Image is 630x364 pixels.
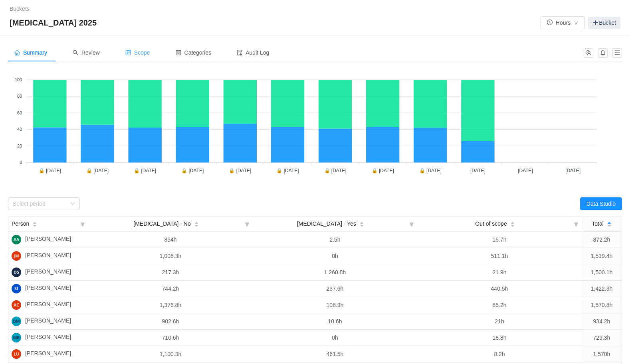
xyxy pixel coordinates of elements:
i: icon: caret-down [607,224,611,226]
span: Person [12,220,29,228]
td: 85.2h [417,297,582,313]
td: 217.3h [88,264,253,281]
div: Sort [32,220,37,226]
button: icon: bell [598,48,608,58]
tspan: 🔒 [DATE] [372,167,394,173]
td: 729.3h [582,330,622,346]
span: [PERSON_NAME] [25,268,71,277]
tspan: 🔒 [DATE] [86,167,109,173]
span: [PERSON_NAME] [25,251,71,261]
td: 237.6h [253,281,417,297]
img: JM [12,251,21,261]
span: Scope [125,49,150,56]
div: Sort [194,220,199,226]
i: icon: filter [242,216,253,231]
button: icon: team [584,48,593,58]
span: [PERSON_NAME] [25,333,71,342]
i: icon: caret-down [360,224,364,226]
tspan: 🔒 [DATE] [181,167,204,173]
td: 2.5h [253,232,417,248]
span: Categories [176,49,212,56]
button: icon: menu [612,48,622,58]
td: 511.1h [417,248,582,264]
i: icon: filter [77,216,88,231]
td: 21.9h [417,264,582,281]
i: icon: home [14,50,20,55]
td: 1,100.3h [88,346,253,362]
td: 1,260.8h [253,264,417,281]
tspan: 🔒 [DATE] [324,167,347,173]
tspan: [DATE] [470,168,485,173]
tspan: 🔒 [DATE] [39,167,61,173]
span: [PERSON_NAME] [25,300,71,310]
td: 21h [417,313,582,330]
img: MR [12,333,21,342]
td: 440.5h [417,281,582,297]
tspan: 🔒 [DATE] [419,167,442,173]
i: icon: caret-down [33,224,37,226]
i: icon: audit [237,50,242,55]
tspan: 🔒 [DATE] [276,167,299,173]
td: 108.9h [253,297,417,313]
span: [MEDICAL_DATA] - No [133,220,190,228]
i: icon: profile [176,50,181,55]
td: 872.2h [582,232,622,248]
td: 15.7h [417,232,582,248]
td: 1,008.3h [88,248,253,264]
tspan: 🔒 [DATE] [229,167,251,173]
td: 0h [253,330,417,346]
i: icon: caret-down [194,224,198,226]
tspan: 60 [17,110,22,115]
tspan: 🔒 [DATE] [134,167,156,173]
img: SI [12,284,21,293]
span: [MEDICAL_DATA] - Yes [297,220,356,228]
i: icon: search [73,50,78,55]
img: DS [12,268,21,277]
td: 1,570h [582,346,622,362]
tspan: [DATE] [518,168,533,173]
i: icon: caret-up [510,221,515,223]
td: 0h [253,248,417,264]
td: 902.6h [88,313,253,330]
span: Review [73,49,100,56]
div: Sort [359,220,364,226]
i: icon: caret-up [607,221,611,223]
span: [MEDICAL_DATA] 2025 [10,16,101,29]
td: 1,570.8h [582,297,622,313]
tspan: [DATE] [565,168,580,173]
i: icon: caret-up [360,221,364,223]
i: icon: caret-up [33,221,37,223]
button: Data Studio [580,197,622,210]
i: icon: caret-up [194,221,198,223]
td: 854h [88,232,253,248]
td: 710.6h [88,330,253,346]
span: Total [592,220,604,228]
a: Bucket [588,17,620,29]
td: 10.6h [253,313,417,330]
span: [PERSON_NAME] [25,284,71,293]
tspan: 100 [15,77,22,82]
td: 1,500.1h [582,264,622,281]
img: AA [12,235,21,244]
tspan: 20 [17,144,22,148]
span: Summary [14,49,47,56]
i: icon: filter [406,216,417,231]
img: DM [12,317,21,326]
div: Select period [13,200,66,208]
span: Out of scope [475,220,507,228]
i: icon: down [70,201,75,207]
img: AC [12,300,21,310]
span: [PERSON_NAME] [25,235,71,244]
td: 461.5h [253,346,417,362]
i: icon: filter [571,216,582,231]
td: 744.2h [88,281,253,297]
a: Buckets [10,6,30,12]
td: 1,376.8h [88,297,253,313]
span: [PERSON_NAME] [25,349,71,359]
span: [PERSON_NAME] [25,317,71,326]
tspan: 40 [17,127,22,132]
td: 8.2h [417,346,582,362]
td: 18.8h [417,330,582,346]
tspan: 0 [20,160,22,165]
i: icon: control [125,50,131,55]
